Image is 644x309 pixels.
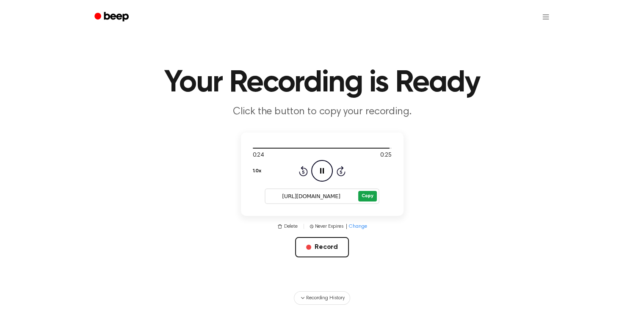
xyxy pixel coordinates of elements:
button: Recording History [294,291,350,305]
button: Never Expires|Change [310,223,367,230]
p: Click the button to copy your recording. [160,105,485,119]
button: Copy [358,191,376,201]
span: | [303,223,305,230]
h1: Your Recording is Ready [105,68,539,98]
span: 0:25 [380,151,391,160]
span: Change [349,223,367,230]
span: Recording History [306,294,344,302]
a: Beep [88,9,136,25]
button: Delete [277,223,298,230]
span: 0:24 [253,151,264,160]
button: Open menu [536,7,556,27]
span: | [345,223,347,230]
button: Record [295,237,349,257]
button: 1.0x [253,164,261,178]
